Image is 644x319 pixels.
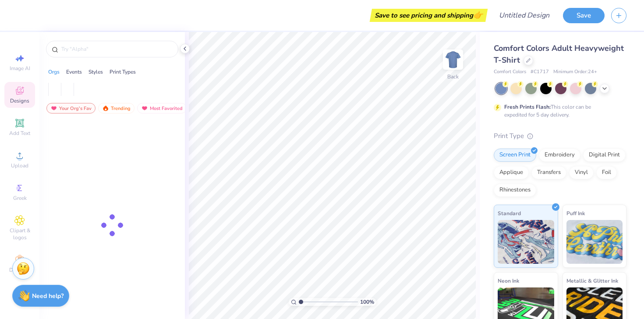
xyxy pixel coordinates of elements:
[60,45,173,53] input: Try "Alpha"
[50,105,57,111] img: most_fav.gif
[473,10,483,20] span: 👉
[10,97,29,104] span: Designs
[494,149,536,162] div: Screen Print
[566,276,618,285] span: Metallic & Glitter Ink
[498,209,521,218] span: Standard
[553,68,597,76] span: Minimum Order: 24 +
[531,68,549,76] span: # C1717
[494,43,624,65] span: Comfort Colors Adult Heavyweight T-Shirt
[141,105,148,111] img: most_fav.gif
[504,103,612,119] div: This color can be expedited for 5 day delivery.
[494,184,536,197] div: Rhinestones
[102,105,109,111] img: trending.gif
[504,103,551,110] strong: Fresh Prints Flash:
[539,149,580,162] div: Embroidery
[372,9,485,22] div: Save to see pricing and shipping
[569,166,594,179] div: Vinyl
[566,220,623,264] img: Puff Ink
[46,103,96,113] div: Your Org's Fav
[563,8,605,23] button: Save
[531,166,566,179] div: Transfers
[492,7,556,24] input: Untitled Design
[447,73,459,81] div: Back
[498,276,519,285] span: Neon Ink
[32,292,64,300] strong: Need help?
[494,68,526,76] span: Comfort Colors
[110,68,136,76] div: Print Types
[596,166,617,179] div: Foil
[11,162,28,169] span: Upload
[494,131,626,141] div: Print Type
[13,195,27,202] span: Greek
[9,266,30,273] span: Decorate
[444,51,462,68] img: Back
[4,227,35,241] span: Clipart & logos
[494,166,529,179] div: Applique
[88,68,103,76] div: Styles
[9,130,30,137] span: Add Text
[583,149,626,162] div: Digital Print
[360,298,374,306] span: 100 %
[10,65,30,72] span: Image AI
[566,209,585,218] span: Puff Ink
[137,103,187,113] div: Most Favorited
[498,220,554,264] img: Standard
[98,103,134,113] div: Trending
[66,68,82,76] div: Events
[48,68,60,76] div: Orgs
